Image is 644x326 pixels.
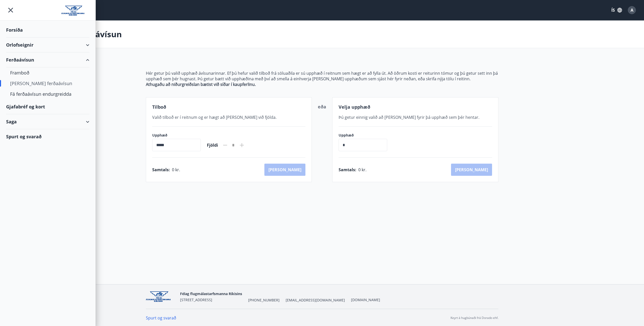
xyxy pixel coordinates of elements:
div: Fá ferðaávísun endurgreidda [10,89,85,99]
img: union_logo [61,6,89,16]
span: Valið tilboð er í reitnum og er hægt að [PERSON_NAME] við fjölda. [152,114,277,120]
p: Keyrt á hugbúnaði frá Dorado ehf. [451,316,498,320]
span: Fjöldi [207,142,218,148]
div: Ferðaávísun [6,52,89,67]
span: Þú getur einnig valið að [PERSON_NAME] fyrir þá upphæð sem þér hentar. [339,114,479,120]
span: Félag flugmálastarfsmanna Ríkisins [180,291,242,296]
div: Spurt og svarað [6,129,89,144]
div: Saga [6,114,89,129]
span: [PHONE_NUMBER] [248,298,280,303]
button: menu [6,6,15,15]
div: [PERSON_NAME] ferðaávísun [10,78,85,89]
span: [STREET_ADDRESS] [180,297,212,302]
button: A [626,4,638,16]
span: Velja upphæð [339,104,370,110]
span: Samtals : [152,167,170,172]
span: A [631,7,633,13]
label: Upphæð [339,133,392,138]
p: Hér getur þú valið upphæð ávísunarinnar. Ef þú hefur valið tilboð frá söluaðila er sú upphæð í re... [146,70,498,82]
button: ÍS [609,6,625,15]
span: 0 kr. [358,167,366,172]
div: Framboð [10,67,85,78]
div: Forsíða [6,23,89,37]
img: jpzx4QWYf4KKDRVudBx9Jb6iv5jAOT7IkiGygIXa.png [146,291,176,302]
label: Upphæð [152,133,201,138]
span: Samtals : [339,167,356,172]
span: Tilboð [152,104,166,110]
strong: Athugaðu að niðurgreiðslan bætist við síðar í kaupferlinu. [146,82,256,87]
span: [EMAIL_ADDRESS][DOMAIN_NAME] [286,298,345,303]
a: Spurt og svarað [146,315,176,321]
a: [DOMAIN_NAME] [351,297,380,302]
div: Gjafabréf og kort [6,99,89,114]
span: eða [318,104,326,110]
span: 0 kr. [172,167,180,172]
div: Orlofseignir [6,37,89,52]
